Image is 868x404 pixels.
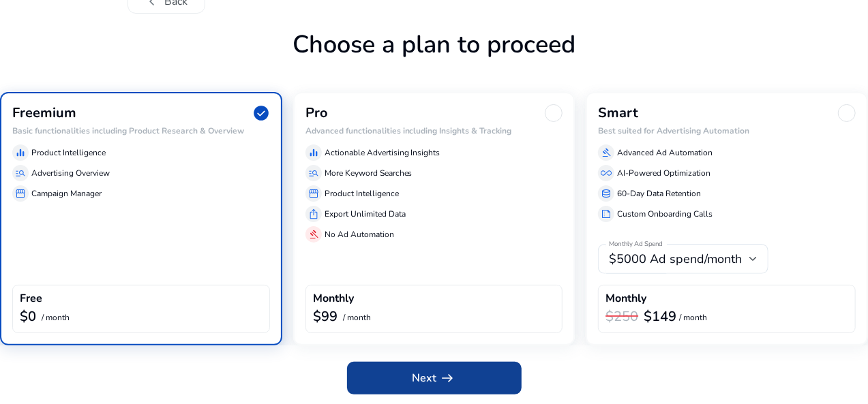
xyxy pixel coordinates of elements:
span: gavel [601,147,612,158]
p: Campaign Manager [31,187,102,200]
p: Product Intelligence [31,146,106,159]
p: Product Intelligence [325,187,399,200]
h3: Freemium [12,105,76,121]
h3: $250 [605,309,638,325]
span: manage_search [15,168,26,178]
span: storefront [308,188,319,199]
button: Nextarrow_right_alt [347,362,522,394]
h6: Advanced functionalities including Insights & Tracking [305,126,563,136]
p: / month [343,313,371,322]
span: all_inclusive [601,168,612,178]
h6: Best suited for Advertising Automation [598,126,856,136]
span: equalizer [308,147,319,158]
span: summarize [601,208,612,219]
span: equalizer [15,147,26,158]
p: AI-Powered Optimization [617,167,710,179]
span: $5000 Ad spend/month [609,251,742,267]
span: manage_search [308,168,319,178]
h4: Monthly [605,292,646,305]
span: arrow_right_alt [440,370,456,386]
p: No Ad Automation [325,228,394,240]
p: Export Unlimited Data [325,208,406,220]
b: $149 [644,307,676,326]
b: $99 [313,307,338,326]
p: Actionable Advertising Insights [325,146,440,159]
p: Advanced Ad Automation [617,146,713,159]
mat-label: Monthly Ad Spend [609,240,663,249]
p: / month [679,313,707,322]
h4: Monthly [313,292,354,305]
span: database [601,188,612,199]
h6: Basic functionalities including Product Research & Overview [12,126,270,136]
h3: Pro [305,105,328,121]
p: 60-Day Data Retention [617,187,701,200]
p: Advertising Overview [31,167,110,179]
p: / month [42,313,70,322]
span: ios_share [308,208,319,219]
b: $0 [20,307,36,326]
span: storefront [15,188,26,199]
p: Custom Onboarding Calls [617,208,713,220]
h3: Smart [598,105,638,121]
p: More Keyword Searches [325,167,413,179]
h4: Free [20,292,42,305]
span: Next [413,370,456,386]
span: check_circle [252,104,270,122]
span: gavel [308,229,319,240]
